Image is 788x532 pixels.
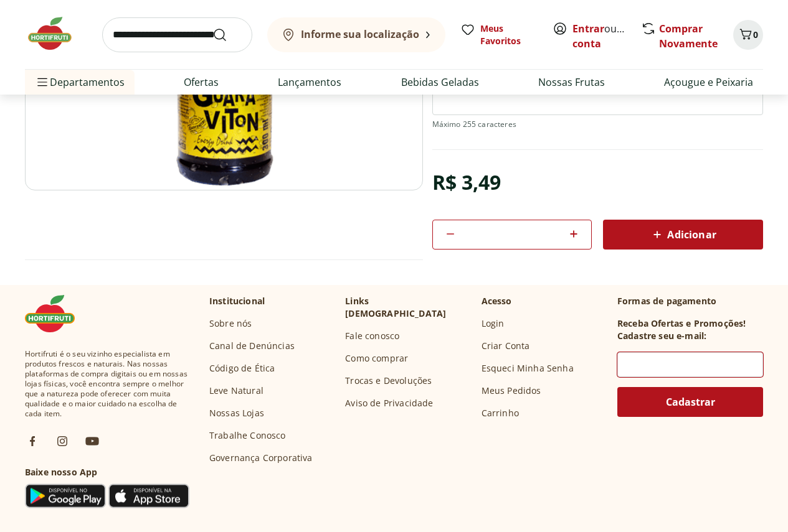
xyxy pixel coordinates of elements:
button: Informe sua localização [267,17,445,52]
a: Aviso de Privacidade [345,397,433,409]
img: App Store Icon [108,483,189,508]
a: Como comprar [345,352,408,365]
p: Institucional [209,295,265,307]
a: Trabalhe Conosco [209,429,286,442]
a: Açougue e Peixaria [664,75,753,90]
img: fb [25,434,40,449]
a: Esqueci Minha Senha [482,362,574,375]
a: Trocas e Devoluções [345,375,432,387]
span: Hortifruti é o seu vizinho especialista em produtos frescos e naturais. Nas nossas plataformas de... [25,349,189,419]
a: Leve Natural [209,385,263,397]
a: Ofertas [184,75,219,90]
p: Links [DEMOGRAPHIC_DATA] [345,295,471,320]
button: Adicionar [603,220,763,250]
p: Acesso [482,295,512,307]
a: Nossas Frutas [538,75,605,90]
a: Criar conta [572,22,641,50]
img: Hortifruti [25,295,87,332]
img: Google Play Icon [25,483,106,508]
a: Entrar [572,22,604,35]
button: Carrinho [733,20,763,50]
a: Fale conosco [345,330,399,342]
a: Lançamentos [278,75,341,90]
a: Comprar Novamente [659,22,718,50]
div: R$ 3,49 [432,165,501,200]
a: Governança Corporativa [209,452,313,464]
img: ig [55,434,70,449]
span: Cadastrar [666,397,715,407]
h3: Receba Ofertas e Promoções! [617,317,746,330]
a: Sobre nós [209,317,252,330]
span: Meus Favoritos [480,22,538,47]
a: Meus Pedidos [482,385,541,397]
a: Código de Ética [209,362,275,375]
h3: Baixe nosso App [25,466,189,478]
span: Adicionar [650,227,716,242]
img: ytb [85,434,100,449]
a: Criar Conta [482,340,530,352]
a: Bebidas Geladas [401,75,479,90]
h3: Cadastre seu e-mail: [617,330,706,342]
input: search [102,17,252,52]
span: ou [572,21,628,51]
a: Login [482,317,505,330]
img: Hortifruti [25,15,87,52]
a: Meus Favoritos [460,22,538,47]
span: 0 [753,29,758,40]
button: Menu [35,67,50,97]
a: Canal de Denúncias [209,340,295,352]
button: Cadastrar [617,387,763,417]
a: Carrinho [482,407,519,419]
b: Informe sua localização [301,27,419,41]
p: Formas de pagamento [617,295,763,307]
span: Departamentos [35,67,125,97]
button: Submit Search [212,27,242,42]
a: Nossas Lojas [209,407,264,419]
